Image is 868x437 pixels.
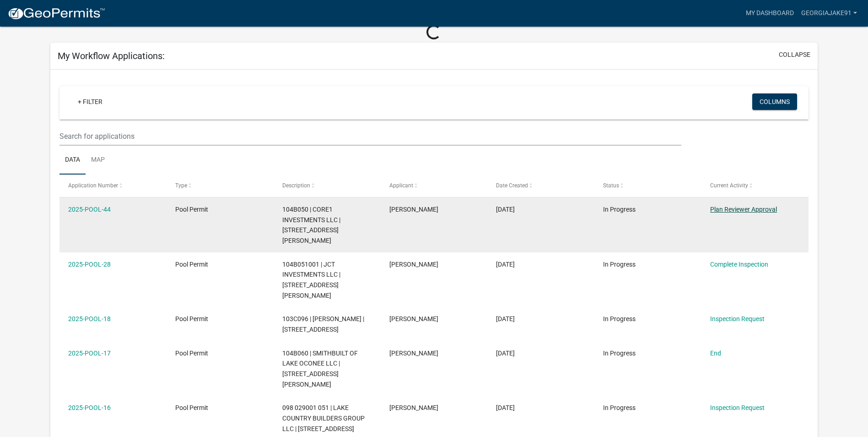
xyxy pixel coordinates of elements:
[68,315,111,322] a: 2025-POOL-18
[752,93,797,110] button: Columns
[58,50,165,61] h5: My Workflow Applications:
[70,93,110,110] a: + Filter
[496,261,515,268] span: 05/06/2025
[380,175,487,197] datatable-header-cell: Applicant
[603,182,619,189] span: Status
[282,206,340,244] span: 104B050 | CORE1 INVESTMENTS LLC | 144 COLLIS CIR
[68,206,111,213] a: 2025-POOL-44
[175,206,208,213] span: Pool Permit
[496,315,515,322] span: 03/18/2025
[175,404,208,411] span: Pool Permit
[68,404,111,411] a: 2025-POOL-16
[594,175,701,197] datatable-header-cell: Status
[779,50,810,60] button: collapse
[175,261,208,268] span: Pool Permit
[274,175,381,197] datatable-header-cell: Description
[282,315,364,333] span: 103C096 | Rodney Jarrard | 127 CAPE VIEW LN
[603,350,636,357] span: In Progress
[167,175,274,197] datatable-header-cell: Type
[710,315,765,322] a: Inspection Request
[603,206,636,213] span: In Progress
[742,5,798,22] a: My Dashboard
[603,261,636,268] span: In Progress
[389,350,438,357] span: Jake Robertson
[603,404,636,411] span: In Progress
[282,182,310,189] span: Description
[603,315,636,322] span: In Progress
[710,206,777,213] a: Plan Reviewer Approval
[59,127,681,146] input: Search for applications
[710,182,748,189] span: Current Activity
[389,404,438,411] span: Jake Robertson
[710,350,721,357] a: End
[389,182,413,189] span: Applicant
[710,404,765,411] a: Inspection Request
[496,404,515,411] span: 03/17/2025
[68,182,118,189] span: Application Number
[389,206,438,213] span: Jake Robertson
[86,146,110,175] a: Map
[59,146,86,175] a: Data
[282,404,365,432] span: 098 029001 051 | LAKE COUNTRY BUILDERS GROUP LLC | 131 Harmony Bay Drive
[798,5,861,22] a: georgiajake91
[282,261,340,299] span: 104B051001 | JCT INVESTMENTS LLC | 142 COLLIS CIR
[175,315,208,322] span: Pool Permit
[68,350,111,357] a: 2025-POOL-17
[496,206,515,213] span: 09/09/2025
[175,182,187,189] span: Type
[389,315,438,322] span: Jake Robertson
[389,261,438,268] span: Jake Robertson
[701,175,809,197] datatable-header-cell: Current Activity
[68,261,111,268] a: 2025-POOL-28
[496,182,528,189] span: Date Created
[59,175,167,197] datatable-header-cell: Application Number
[710,261,768,268] a: Complete Inspection
[487,175,594,197] datatable-header-cell: Date Created
[496,350,515,357] span: 03/17/2025
[282,350,358,388] span: 104B060 | SMITHBUILT OF LAKE OCONEE LLC | 116 COLLIS CIR
[175,350,208,357] span: Pool Permit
